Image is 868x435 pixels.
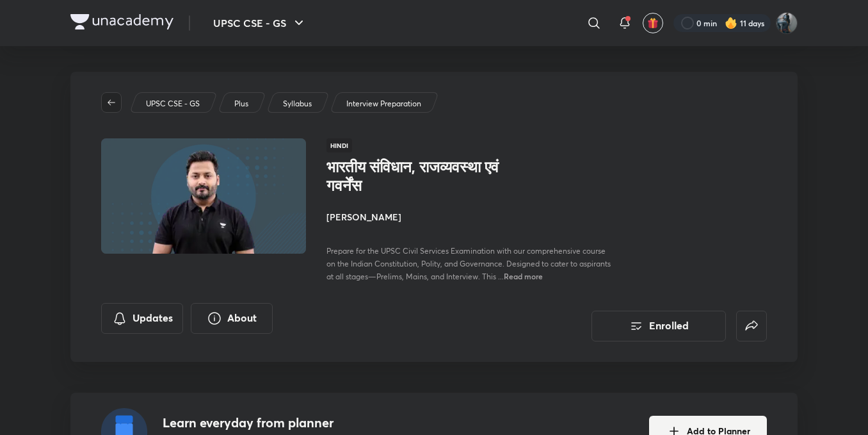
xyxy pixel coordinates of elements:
span: Prepare for the UPSC Civil Services Examination with our comprehensive course on the Indian Const... [326,246,611,281]
img: streak [725,17,737,29]
img: Komal [776,12,798,34]
button: Updates [101,303,183,334]
a: Interview Preparation [344,98,424,110]
a: UPSC CSE - GS [144,98,202,110]
span: Read more [504,271,543,281]
button: false [736,311,767,341]
h1: भारतीय संविधान, राजव्यवस्था एवं गवर्नेंस [326,158,536,195]
a: Company Logo [70,14,173,33]
span: Hindi [326,138,352,152]
h4: [PERSON_NAME] [326,210,613,224]
img: Thumbnail [99,137,308,255]
img: avatar [647,17,659,29]
img: Company Logo [70,14,173,29]
a: Syllabus [281,98,314,110]
button: UPSC CSE - GS [205,10,314,36]
h4: Learn everyday from planner [163,413,460,432]
button: Enrolled [591,311,726,341]
p: Syllabus [283,98,312,110]
p: Interview Preparation [346,98,421,110]
p: UPSC CSE - GS [146,98,200,110]
a: Plus [232,98,251,110]
p: Plus [234,98,248,110]
button: avatar [643,13,663,33]
button: About [191,303,273,334]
